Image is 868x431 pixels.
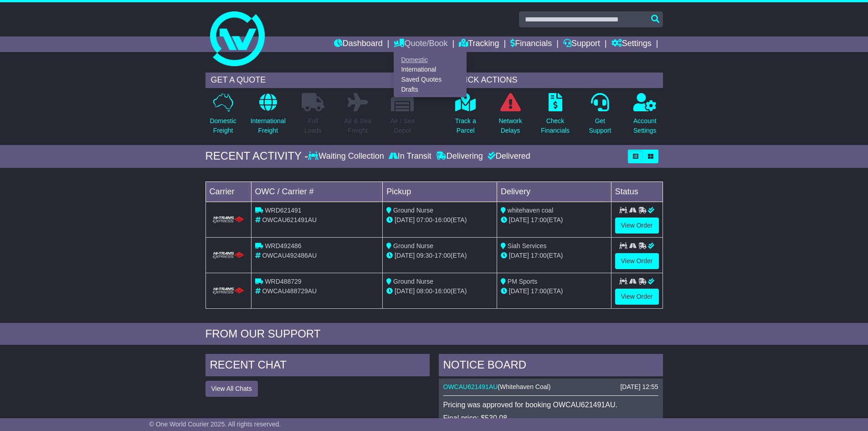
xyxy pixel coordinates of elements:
[509,216,529,223] span: [DATE]
[383,182,497,202] td: Pickup
[435,252,451,259] span: 17:00
[508,242,547,249] span: Siah Services
[308,151,386,161] div: Waiting Collection
[541,116,570,135] p: Check Financials
[540,93,570,140] a: CheckFinancials
[531,252,547,259] span: 17:00
[394,75,466,85] a: Saved Quotes
[251,182,383,202] td: OWC / Carrier #
[588,93,611,140] a: GetSupport
[393,207,433,214] span: Ground Nurse
[509,287,529,295] span: [DATE]
[611,36,652,52] a: Settings
[394,52,467,97] div: Quote/Book
[435,287,451,295] span: 16:00
[531,287,547,295] span: 17:00
[395,287,415,295] span: [DATE]
[615,289,659,305] a: View Order
[439,354,663,379] div: NOTICE BOARD
[211,251,246,260] img: HiTrans.png
[395,216,415,223] span: [DATE]
[633,93,657,140] a: AccountSettings
[416,252,432,259] span: 09:30
[443,400,658,409] p: Pricing was approved for booking OWCAU621491AU.
[393,278,433,285] span: Ground Nurse
[394,84,466,94] a: Drafts
[498,116,522,135] p: Network Delays
[459,36,499,52] a: Tracking
[615,253,659,269] a: View Order
[435,216,451,223] span: 16:00
[211,287,246,296] img: HiTrans.png
[615,218,659,234] a: View Order
[509,252,529,259] span: [DATE]
[443,414,658,422] p: Final price: $530.08.
[497,182,611,202] td: Delivery
[611,182,663,202] td: Status
[633,116,657,135] p: Account Settings
[250,93,286,140] a: InternationalFreight
[531,216,547,223] span: 17:00
[265,207,301,214] span: WRD621491
[390,116,415,135] p: Air / Sea Depot
[334,36,383,52] a: Dashboard
[211,216,246,224] img: HiTrans.png
[394,65,466,75] a: International
[416,216,432,223] span: 07:00
[501,286,607,296] div: (ETA)
[344,116,371,135] p: Air & Sea Freight
[448,73,663,88] div: QUICK ACTIONS
[205,327,663,341] div: FROM OUR SUPPORT
[205,182,251,202] td: Carrier
[205,381,258,397] button: View All Chats
[393,242,433,249] span: Ground Nurse
[508,278,537,285] span: PM Sports
[455,93,477,140] a: Track aParcel
[262,287,317,295] span: OWCAU488729AU
[386,286,493,296] div: - (ETA)
[455,116,476,135] p: Track a Parcel
[443,383,658,391] div: ( )
[386,215,493,225] div: - (ETA)
[262,252,317,259] span: OWCAU492486AU
[386,251,493,260] div: - (ETA)
[205,150,308,163] div: RECENT ACTIVITY -
[416,287,432,295] span: 08:00
[394,55,466,65] a: Domestic
[209,93,236,140] a: DomesticFreight
[265,242,301,249] span: WRD492486
[620,383,658,391] div: [DATE] 12:55
[262,216,317,223] span: OWCAU621491AU
[302,116,324,135] p: Full Loads
[251,116,286,135] p: International Freight
[395,252,415,259] span: [DATE]
[501,251,607,260] div: (ETA)
[501,215,607,225] div: (ETA)
[386,151,434,161] div: In Transit
[149,421,281,428] span: © One World Courier 2025. All rights reserved.
[205,354,430,379] div: RECENT CHAT
[394,36,447,52] a: Quote/Book
[498,93,522,140] a: NetworkDelays
[443,383,498,390] a: OWCAU621491AU
[508,207,553,214] span: whitehaven coal
[210,116,236,135] p: Domestic Freight
[563,36,600,52] a: Support
[589,116,611,135] p: Get Support
[510,36,552,52] a: Financials
[265,278,301,285] span: WRD488729
[434,151,485,161] div: Delivering
[485,151,530,161] div: Delivered
[500,383,549,390] span: Whitehaven Coal
[205,73,421,88] div: GET A QUOTE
